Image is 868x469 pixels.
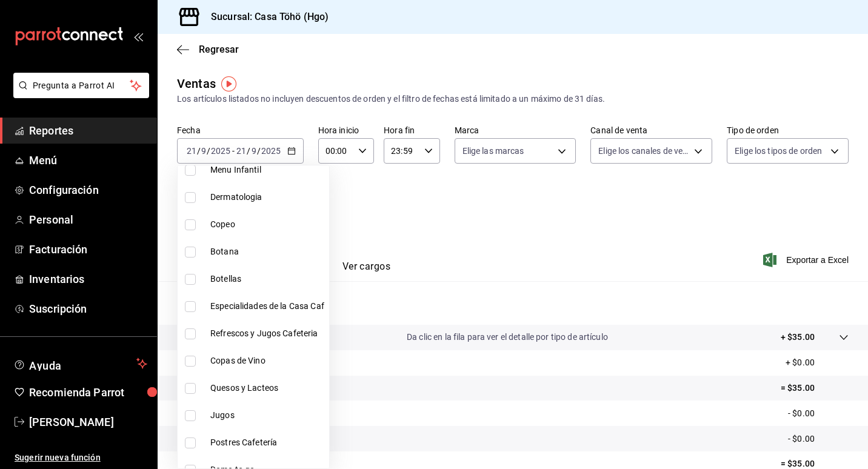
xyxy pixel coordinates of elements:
span: Especialidades de la Casa Caf [210,300,324,313]
span: Postres Cafetería [210,436,324,449]
span: Quesos y Lacteos [210,382,324,394]
span: Dermatologia [210,191,324,204]
span: Botellas [210,273,324,285]
span: Copas de Vino [210,354,324,367]
span: Menu Infantil [210,164,324,176]
span: Copeo [210,218,324,231]
span: Botana [210,245,324,258]
img: Tooltip marker [221,76,236,91]
span: Jugos [210,409,324,422]
span: Refrescos y Jugos Cafeteria [210,327,324,340]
